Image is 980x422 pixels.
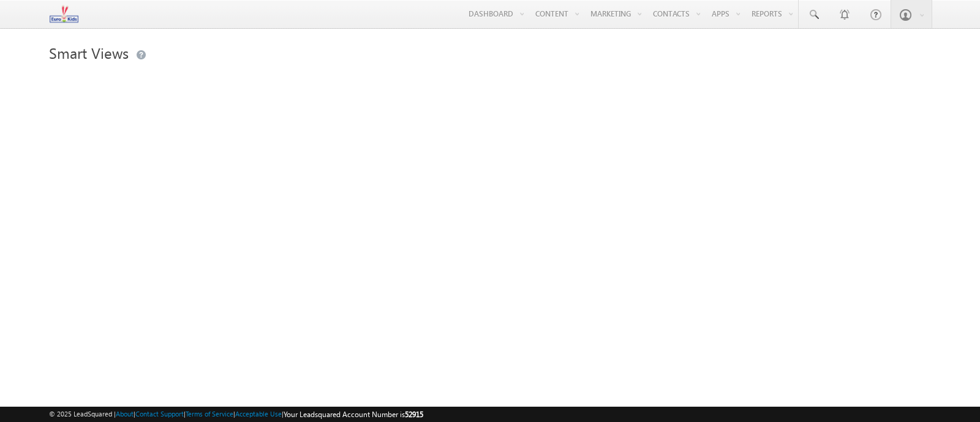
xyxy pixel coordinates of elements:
a: Terms of Service [186,410,233,418]
span: Smart Views [49,43,129,62]
a: About [116,410,134,418]
span: © 2025 LeadSquared | | | | | [49,409,423,420]
span: 52915 [405,410,423,419]
a: Acceptable Use [235,410,282,418]
a: Contact Support [135,410,184,418]
span: Your Leadsquared Account Number is [284,410,423,419]
img: Custom Logo [49,3,79,24]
